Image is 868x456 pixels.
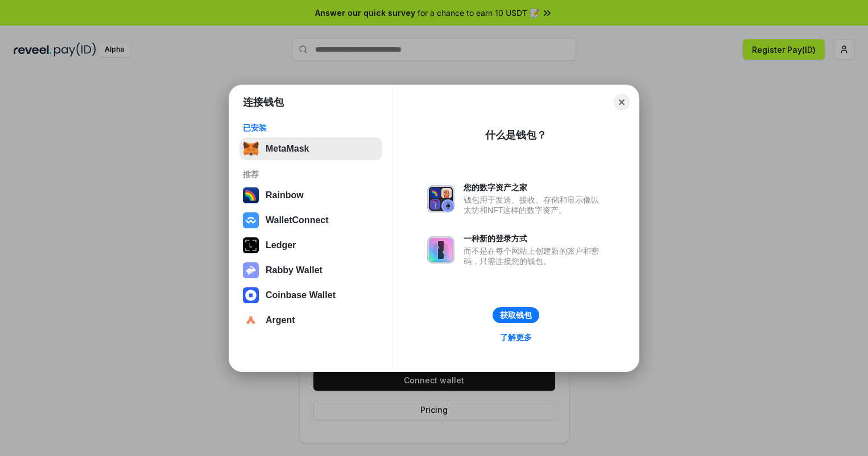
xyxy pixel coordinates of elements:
img: svg+xml,%3Csvg%20width%3D%2228%22%20height%3D%2228%22%20viewBox%3D%220%200%2028%2028%22%20fill%3D... [243,287,259,303]
div: Argent [266,315,295,325]
button: 获取钱包 [493,307,539,323]
a: 了解更多 [493,330,539,345]
div: 您的数字资产之家 [464,182,605,193]
button: WalletConnect [239,209,382,232]
button: MetaMask [239,137,382,160]
img: svg+xml,%3Csvg%20width%3D%2228%22%20height%3D%2228%22%20viewBox%3D%220%200%2028%2028%22%20fill%3D... [243,312,259,328]
div: 什么是钱包？ [485,128,547,142]
img: svg+xml,%3Csvg%20width%3D%2228%22%20height%3D%2228%22%20viewBox%3D%220%200%2028%2028%22%20fill%3D... [243,212,259,228]
div: 一种新的登录方式 [464,233,605,244]
div: 获取钱包 [500,310,532,320]
h1: 连接钱包 [243,95,284,109]
button: Rainbow [239,184,382,207]
div: MetaMask [266,144,309,154]
img: svg+xml,%3Csvg%20width%3D%22120%22%20height%3D%22120%22%20viewBox%3D%220%200%20120%20120%22%20fil... [243,187,259,203]
div: Rainbow [266,190,304,200]
img: svg+xml,%3Csvg%20fill%3D%22none%22%20height%3D%2233%22%20viewBox%3D%220%200%2035%2033%22%20width%... [243,141,259,157]
div: Ledger [266,240,296,250]
button: Rabby Wallet [239,259,382,282]
div: 推荐 [243,169,379,179]
div: 钱包用于发送、接收、存储和显示像以太坊和NFT这样的数字资产。 [464,195,605,215]
div: 而不是在每个网站上创建新的账户和密码，只需连接您的钱包。 [464,246,605,266]
img: svg+xml,%3Csvg%20xmlns%3D%22http%3A%2F%2Fwww.w3.org%2F2000%2Fsvg%22%20fill%3D%22none%22%20viewBox... [243,262,259,278]
div: WalletConnect [266,215,329,225]
button: Ledger [239,234,382,257]
div: Coinbase Wallet [266,290,336,300]
img: svg+xml,%3Csvg%20xmlns%3D%22http%3A%2F%2Fwww.w3.org%2F2000%2Fsvg%22%20width%3D%2228%22%20height%3... [243,237,259,253]
img: svg+xml,%3Csvg%20xmlns%3D%22http%3A%2F%2Fwww.w3.org%2F2000%2Fsvg%22%20fill%3D%22none%22%20viewBox... [427,185,454,212]
button: Close [614,94,630,110]
div: 已安装 [243,123,379,133]
div: Rabby Wallet [266,265,323,275]
button: Argent [239,309,382,332]
div: 了解更多 [500,332,532,342]
img: svg+xml,%3Csvg%20xmlns%3D%22http%3A%2F%2Fwww.w3.org%2F2000%2Fsvg%22%20fill%3D%22none%22%20viewBox... [427,236,454,263]
button: Coinbase Wallet [239,284,382,307]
